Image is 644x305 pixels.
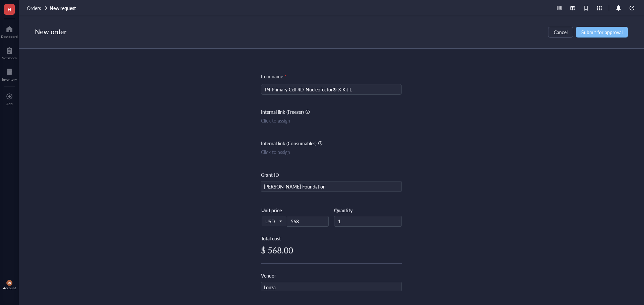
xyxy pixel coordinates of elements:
a: Orders [27,5,48,11]
span: Orders [27,5,41,11]
div: Inventory [2,77,17,81]
div: $ 568.00 [261,245,402,255]
span: Cancel [554,29,568,35]
div: Quantity [334,207,402,213]
div: Notebook [2,56,17,60]
div: Unit price [261,207,303,213]
span: Submit for approval [581,29,623,35]
a: Notebook [2,45,17,60]
div: Add [6,102,13,106]
div: New order [35,27,66,37]
button: Submit for approval [576,27,628,37]
a: Inventory [2,67,17,81]
div: Account [3,286,16,290]
div: Internal link (Consumables) [261,140,317,147]
span: USD [265,218,282,224]
a: Dashboard [1,24,18,39]
span: H [7,5,11,13]
button: Cancel [548,27,573,37]
div: Click to assign [261,117,402,124]
div: Item name [261,73,286,80]
div: Total cost [261,235,402,242]
div: Vendor [261,272,276,279]
div: Click to assign [261,148,402,156]
div: Internal link (Freezer) [261,108,304,116]
div: Dashboard [1,34,18,39]
div: Grant ID [261,171,279,178]
span: YN [8,282,11,285]
a: New request [50,5,77,11]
